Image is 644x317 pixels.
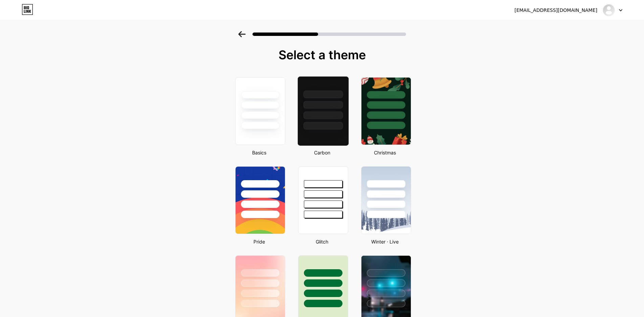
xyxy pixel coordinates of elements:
div: Carbon [296,149,348,156]
div: Basics [233,149,285,156]
img: erika hkb [602,4,615,17]
div: Winter · Live [359,238,411,245]
div: Select a theme [232,48,412,62]
div: [EMAIL_ADDRESS][DOMAIN_NAME] [514,7,597,14]
div: Glitch [296,238,348,245]
div: Christmas [359,149,411,156]
div: Pride [233,238,285,245]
